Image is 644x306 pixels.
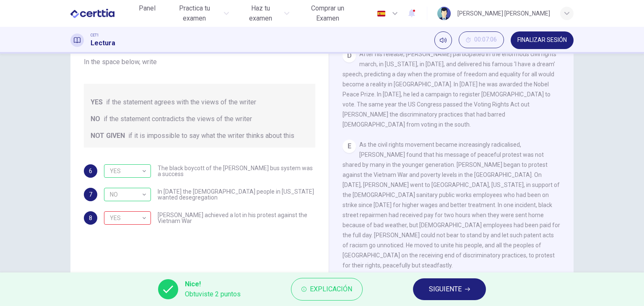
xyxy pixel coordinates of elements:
button: FINALIZAR SESIÓN [511,31,574,49]
span: if the statement agrees with the views of the writer [106,97,256,107]
div: NOT GIVEN [104,211,151,225]
a: Panel [134,1,161,26]
button: Comprar un Examen [296,1,359,26]
span: In [DATE] the [DEMOGRAPHIC_DATA] people in [US_STATE] wanted desegregation [158,189,315,200]
span: FINALIZAR SESIÓN [517,37,567,44]
span: 6 [89,168,92,174]
span: 7 [89,192,92,197]
span: Nice! [185,279,241,289]
img: es [376,10,387,17]
span: Haz tu examen [239,3,281,23]
span: As the civil rights movement became increasingly radicalised, [PERSON_NAME] found that his messag... [343,141,560,269]
div: Silenciar [434,31,452,49]
div: NO [104,188,151,201]
div: Ocultar [459,31,504,49]
button: Practica tu examen [164,1,233,26]
span: 00:07:06 [474,36,497,43]
div: YES [104,159,148,183]
span: [PERSON_NAME] achieved a lot in his protest against the Vietnam War [158,212,315,224]
span: Panel [139,3,156,13]
span: if it is impossible to say what the writer thinks about this [128,131,294,141]
button: Haz tu examen [236,1,292,26]
div: NO [104,183,148,207]
span: if the statement contradicts the views of the writer [104,114,252,124]
span: The black boycott of the [PERSON_NAME] bus system was a success [158,165,315,177]
span: SIGUIENTE [429,283,462,295]
button: Explicación [291,278,363,301]
h1: Lectura [91,38,115,48]
img: Profile picture [437,7,451,20]
span: NOT GIVEN [91,131,125,141]
div: YES [104,206,148,230]
span: 8 [89,215,92,221]
span: YES [91,97,103,107]
span: CET1 [91,32,99,38]
span: NO [91,114,100,124]
div: E [343,140,356,153]
img: CERTTIA logo [70,5,114,22]
span: Practica tu examen [167,3,222,23]
span: Explicación [310,283,352,295]
button: Panel [134,1,161,16]
span: Obtuviste 2 puntos [185,289,241,299]
div: D [343,49,356,62]
button: SIGUIENTE [413,278,486,300]
div: [PERSON_NAME] [PERSON_NAME] [457,8,550,18]
button: 00:07:06 [459,31,504,48]
div: YES [104,164,151,178]
span: Comprar un Examen [299,3,356,23]
a: CERTTIA logo [70,5,134,22]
